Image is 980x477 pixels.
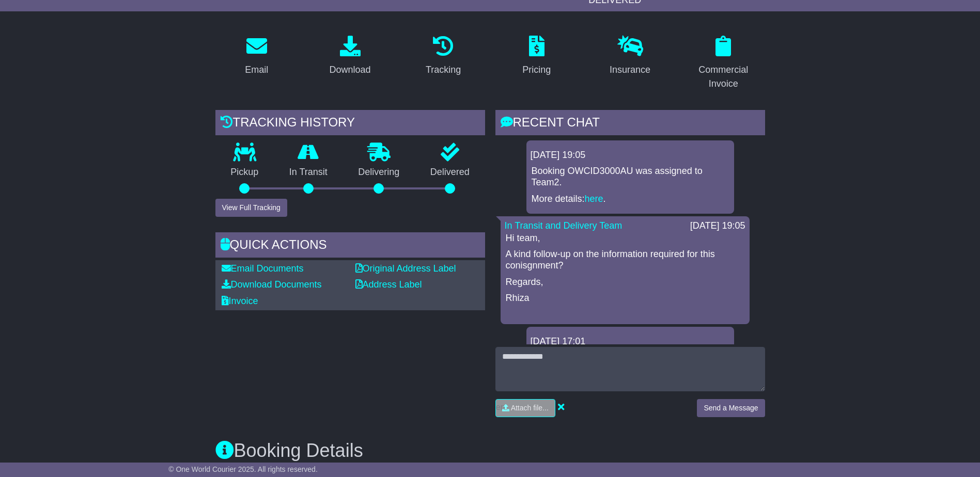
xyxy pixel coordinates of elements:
[222,296,258,306] a: Invoice
[419,32,468,81] a: Tracking
[689,63,758,91] div: Commercial Invoice
[215,167,274,178] p: Pickup
[343,167,415,178] p: Delivering
[222,279,322,290] a: Download Documents
[506,233,744,244] p: Hi team,
[506,293,744,304] p: Rhiza
[355,279,422,290] a: Address Label
[506,277,744,288] p: Regards,
[697,399,765,417] button: Send a Message
[531,336,730,347] div: [DATE] 17:01
[531,150,730,161] div: [DATE] 19:05
[215,110,485,138] div: Tracking history
[215,440,765,461] h3: Booking Details
[274,167,343,178] p: In Transit
[516,32,557,81] a: Pricing
[506,249,744,271] p: A kind follow-up on the information required for this conisgnment?
[495,110,765,138] div: RECENT CHAT
[238,32,275,81] a: Email
[682,32,765,94] a: Commercial Invoice
[168,465,318,473] span: © One World Courier 2025. All rights reserved.
[505,220,623,231] a: In Transit and Delivery Team
[532,194,729,205] p: More details: .
[603,32,657,81] a: Insurance
[585,194,603,204] a: here
[415,167,485,178] p: Delivered
[522,63,551,77] div: Pricing
[690,220,745,232] div: [DATE] 19:05
[532,166,729,188] p: Booking OWCID3000AU was assigned to Team2.
[222,263,304,274] a: Email Documents
[426,63,461,77] div: Tracking
[245,63,268,77] div: Email
[215,232,485,260] div: Quick Actions
[215,199,287,217] button: View Full Tracking
[610,63,650,77] div: Insurance
[355,263,456,274] a: Original Address Label
[329,63,370,77] div: Download
[322,32,377,81] a: Download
